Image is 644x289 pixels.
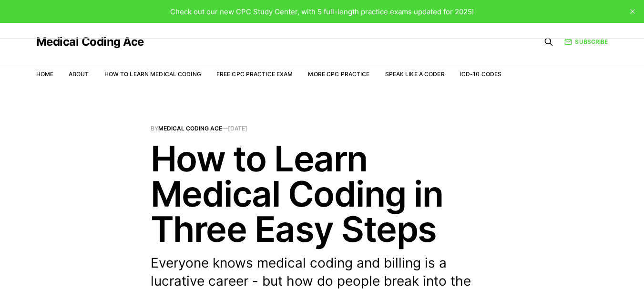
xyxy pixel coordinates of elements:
button: close [625,4,640,19]
a: About [69,70,89,78]
a: Free CPC Practice Exam [216,70,293,78]
a: More CPC Practice [308,70,369,78]
a: Subscribe [564,37,608,46]
time: [DATE] [228,125,247,132]
a: ICD-10 Codes [460,70,501,78]
a: Medical Coding Ace [36,36,144,48]
a: Home [36,70,53,78]
a: Speak Like a Coder [385,70,445,78]
span: Check out our new CPC Study Center, with 5 full-length practice exams updated for 2025! [170,7,474,16]
span: By — [151,126,494,131]
a: How to Learn Medical Coding [104,70,201,78]
a: Medical Coding Ace [158,125,222,132]
iframe: portal-trigger [489,242,644,289]
h1: How to Learn Medical Coding in Three Easy Steps [151,141,494,247]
